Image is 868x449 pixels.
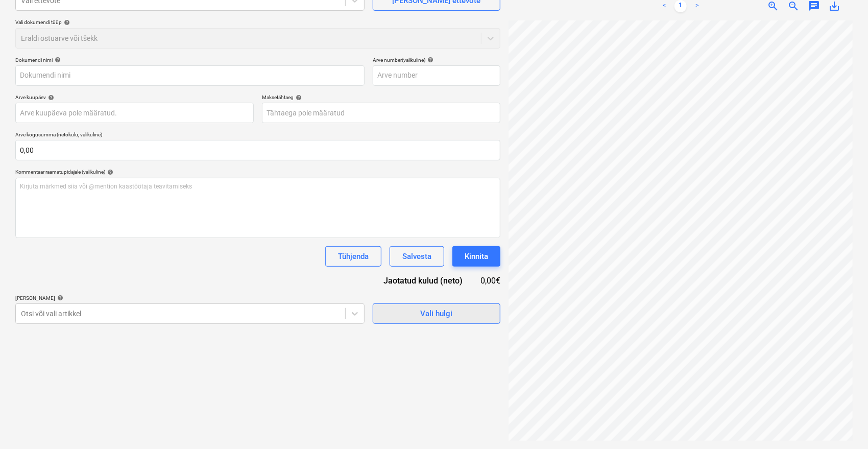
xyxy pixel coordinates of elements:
input: Arve kuupäeva pole määratud. [15,103,254,123]
button: Salvesta [390,246,444,267]
div: [PERSON_NAME] [15,295,365,301]
span: help [105,169,113,175]
button: Vali hulgi [373,303,500,324]
div: Tühjenda [338,250,369,263]
input: Arve number [373,65,500,86]
span: help [294,94,302,101]
div: Dokumendi nimi [15,57,365,63]
span: help [46,94,54,101]
span: help [62,19,70,26]
div: Arve kuupäev [15,94,254,101]
div: Kinnita [465,250,488,263]
div: Jaotatud kulud (neto) [368,275,479,287]
input: Dokumendi nimi [15,65,365,86]
div: Salvesta [402,250,431,263]
button: Tühjenda [325,246,381,267]
div: Arve number (valikuline) [373,57,500,63]
div: Vali dokumendi tüüp [15,19,500,26]
div: Kommentaar raamatupidajale (valikuline) [15,169,500,175]
span: help [425,57,433,63]
span: help [55,295,63,301]
input: Tähtaega pole määratud [262,103,500,123]
span: help [53,57,61,63]
div: Vali hulgi [420,307,452,320]
div: Maksetähtaeg [262,94,500,101]
div: 0,00€ [479,275,500,287]
p: Arve kogusumma (netokulu, valikuline) [15,131,500,140]
input: Arve kogusumma (netokulu, valikuline) [15,140,500,160]
button: Kinnita [452,246,500,267]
